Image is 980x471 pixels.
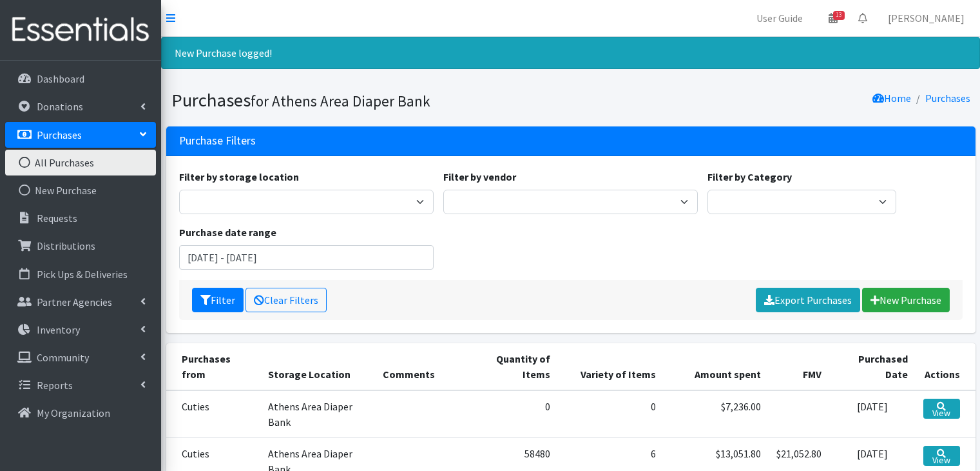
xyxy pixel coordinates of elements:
[5,261,156,287] a: Pick Ups & Deliveries
[465,390,558,438] td: 0
[5,205,156,231] a: Requests
[5,400,156,426] a: My Organization
[179,225,276,240] label: Purchase date range
[5,289,156,315] a: Partner Agencies
[746,5,813,31] a: User Guide
[664,343,769,390] th: Amount spent
[375,343,465,390] th: Comments
[171,89,566,112] h1: Purchases
[37,379,73,392] p: Reports
[558,390,664,438] td: 0
[862,288,950,312] a: New Purchase
[925,92,970,105] a: Purchases
[179,245,434,270] input: January 1, 2011 - December 31, 2011
[5,177,156,203] a: New Purchase
[558,343,664,390] th: Variety of Items
[833,11,845,20] span: 13
[5,372,156,398] a: Reports
[872,92,911,105] a: Home
[179,134,256,148] h3: Purchase Filters
[769,343,829,390] th: FMV
[245,288,327,312] a: Clear Filters
[260,390,375,438] td: Athens Area Diaper Bank
[37,323,80,336] p: Inventory
[756,288,860,312] a: Export Purchases
[37,406,110,419] p: My Organization
[5,150,156,175] a: All Purchases
[923,446,960,466] a: View
[192,288,244,312] button: Filter
[916,343,975,390] th: Actions
[179,169,299,185] label: Filter by storage location
[37,296,112,308] p: Partner Agencies
[37,128,82,141] p: Purchases
[37,239,95,252] p: Distributions
[37,100,83,113] p: Donations
[465,343,558,390] th: Quantity of Items
[37,268,128,281] p: Pick Ups & Deliveries
[251,92,430,110] small: for Athens Area Diaper Bank
[166,390,260,438] td: Cuties
[707,169,792,185] label: Filter by Category
[161,37,980,69] div: New Purchase logged!
[5,233,156,259] a: Distributions
[818,5,848,31] a: 13
[443,169,516,185] label: Filter by vendor
[923,399,960,419] a: View
[260,343,375,390] th: Storage Location
[829,343,916,390] th: Purchased Date
[37,72,84,85] p: Dashboard
[37,351,89,364] p: Community
[829,390,916,438] td: [DATE]
[37,212,77,225] p: Requests
[5,345,156,370] a: Community
[5,66,156,92] a: Dashboard
[5,94,156,119] a: Donations
[5,122,156,148] a: Purchases
[878,5,975,31] a: [PERSON_NAME]
[166,343,260,390] th: Purchases from
[5,8,156,52] img: HumanEssentials
[5,317,156,343] a: Inventory
[664,390,769,438] td: $7,236.00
